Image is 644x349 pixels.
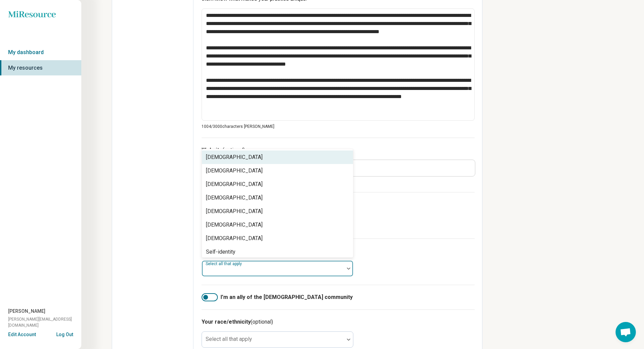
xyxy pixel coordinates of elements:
div: Self-identity [206,248,235,256]
div: [DEMOGRAPHIC_DATA] [206,153,263,161]
p: 1004/ 3000 characters [PERSON_NAME] [202,123,475,130]
button: Log Out [56,331,73,336]
div: [DEMOGRAPHIC_DATA] [206,180,263,188]
div: [DEMOGRAPHIC_DATA] [206,194,263,202]
div: [DEMOGRAPHIC_DATA] [206,207,263,215]
div: [DEMOGRAPHIC_DATA] [206,234,263,242]
span: I’m an ally of the [DEMOGRAPHIC_DATA] community [221,293,353,301]
button: Edit Account [8,331,36,338]
div: Open chat [616,322,636,342]
label: Select all that apply [206,336,252,342]
label: Select all that apply [206,261,243,266]
span: [PERSON_NAME] [8,308,45,315]
h3: Website [202,146,475,154]
span: [PERSON_NAME][EMAIL_ADDRESS][DOMAIN_NAME] [8,316,81,328]
span: (optional) [251,319,273,325]
div: [DEMOGRAPHIC_DATA] [206,221,263,229]
h3: Your race/ethnicity [202,318,475,326]
div: [DEMOGRAPHIC_DATA] [206,167,263,175]
span: (optional) [223,147,245,153]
